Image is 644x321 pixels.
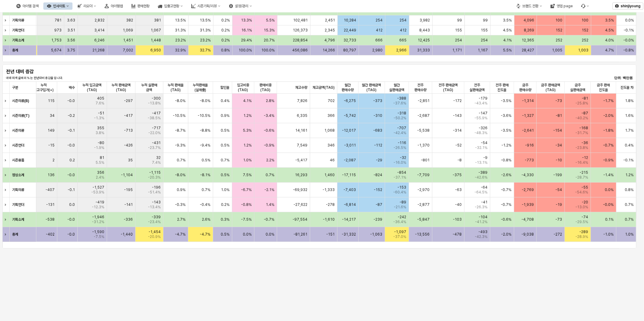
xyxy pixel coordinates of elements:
span: -81 [582,96,589,101]
span: -54 [481,141,488,145]
span: -8.7% [175,128,186,133]
span: 누적 판매율(TAG) [166,83,186,92]
h5: 전년 대비 증감 [6,69,111,75]
span: 32 [156,155,161,160]
span: -707 [397,126,406,131]
span: -179 [479,96,488,101]
span: 781 [55,18,62,23]
button: 인사이트 [43,2,72,10]
span: 구분 [12,85,18,90]
span: 3,982 [420,18,430,23]
div: 시즌기획/리뷰 [188,2,224,10]
span: 금주 실판매금액 [567,83,588,92]
span: 13.5% [200,18,211,23]
span: 0.5% [221,128,230,133]
strong: 시즌의류(T) [12,114,29,118]
div: Expand row [2,35,10,45]
button: shinjiyoung [612,2,643,10]
span: 23.2% [200,38,211,43]
span: 5,674 [51,48,62,53]
span: 23.2% [175,38,186,43]
span: -73 [555,98,562,103]
span: 366 [328,113,335,118]
span: 1,167 [478,48,488,53]
span: 재고금액(TAG) [313,85,335,90]
span: -916 [525,143,534,148]
button: 영업 page [547,2,576,10]
span: 7,826 [297,98,308,103]
span: -116 [398,141,406,145]
span: 3.75 [67,48,75,53]
span: -51 [98,111,104,116]
span: -3.5% [501,128,512,133]
div: 입출고현황 [164,4,179,8]
span: 100.0% [262,48,275,53]
span: 20.7% [264,38,275,43]
span: -26.5% [394,145,406,150]
span: 금주 판매금액(TAG) [539,83,562,92]
span: 2,345 [325,28,335,33]
span: 115 [48,98,55,103]
strong: 기획의류 [12,18,24,22]
div: Expand row [2,183,10,197]
span: 254 [400,18,407,23]
span: -43.4% [475,101,488,106]
span: -713 [124,128,133,133]
span: 누적 실판매 금액 [138,83,161,92]
span: 3.51 [67,28,75,33]
span: -3.4% [264,113,275,118]
div: Expand row [2,138,10,153]
span: -80 [98,141,104,145]
span: -112 [374,143,382,148]
span: 1,448 [151,38,161,43]
strong: 총계 [12,48,18,52]
span: 12,365 [522,38,535,43]
span: 8,443 [419,28,430,33]
span: 254 [481,38,488,43]
div: 판매현황 [137,4,149,8]
span: 5.5% [503,48,512,53]
p: shinjiyoung [621,4,641,8]
span: 할인율 [220,85,230,90]
div: 설정/관리 [235,4,248,8]
span: -2,641 [522,128,534,133]
span: -1.2% [502,143,512,148]
span: 155 [481,28,488,33]
span: 1.2% [243,143,252,148]
span: -0.1% [624,28,634,33]
span: 666 [375,38,383,43]
span: -9 [483,155,488,160]
span: 5.5% [266,18,275,23]
span: 7,549 [297,143,308,148]
span: 재고수량 [296,85,308,90]
span: -55.9% [475,116,488,121]
span: -1.3% [94,116,104,121]
div: 아이템맵 [101,2,126,10]
span: -172 [453,98,462,103]
span: 412 [376,28,383,33]
span: 1.8% [626,98,634,103]
span: -50.2% [394,116,406,121]
span: -52 [455,143,462,148]
span: -34 [555,143,562,148]
strong: 시즌언더 [12,143,24,147]
span: 100.0% [239,48,252,53]
div: Expand row [2,227,10,242]
strong: 시즌의류 [12,128,24,133]
span: 4.1% [243,98,252,103]
span: -168 [580,126,589,131]
span: 1.7% [626,128,634,133]
span: -10.5% [198,113,210,118]
span: -8.0% [175,98,186,103]
span: -22.0% [148,131,161,135]
span: -2.0% [604,113,614,118]
strong: 기획소계 [12,38,24,42]
span: 81 [100,155,104,160]
span: -314 [453,128,462,133]
span: 전주 판매수량 [411,83,430,92]
span: 4,096 [524,18,535,23]
span: 1,451 [123,38,133,43]
span: 405 [97,96,104,101]
span: 16.1% [241,28,252,33]
span: 4.5% [605,28,614,33]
